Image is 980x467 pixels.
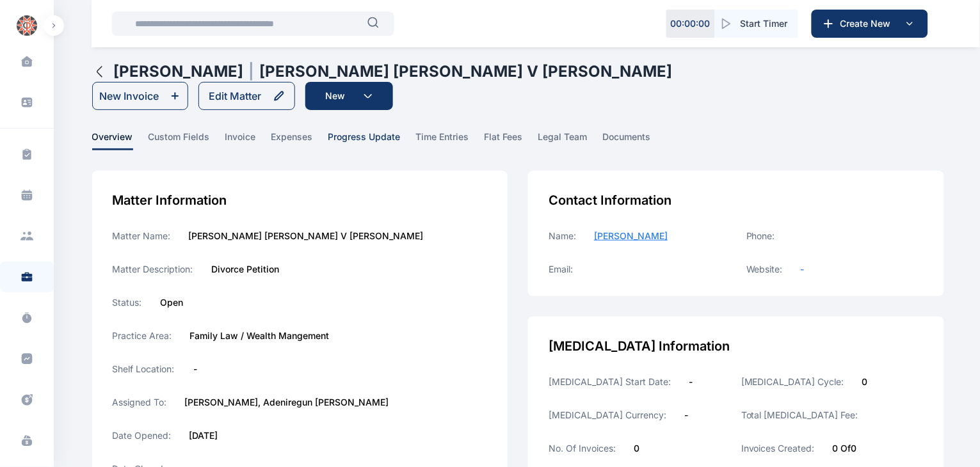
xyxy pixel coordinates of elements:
span: overview [92,131,133,150]
a: flat fees [485,131,538,150]
label: Email: [549,263,573,276]
a: custom fields [149,131,225,150]
a: invoice [225,131,271,150]
label: Phone: [746,230,775,242]
span: progress update [328,131,401,150]
label: 0 [634,442,639,455]
label: [MEDICAL_DATA] Start Date: [549,376,671,388]
label: Shelf Location: [113,363,176,376]
a: time entries [416,131,485,150]
label: - [684,409,688,422]
label: [PERSON_NAME] [PERSON_NAME] V [PERSON_NAME] [189,230,424,242]
span: expenses [271,131,313,150]
label: Status: [113,296,143,309]
label: - [689,376,693,388]
button: Create New [812,10,928,38]
label: Website: [746,263,783,276]
label: 0 of 0 [833,442,857,455]
label: Family Law / Wealth Mangement [190,329,330,342]
a: legal team [538,131,603,150]
a: progress update [328,131,416,150]
div: Matter Information [113,191,488,209]
a: overview [92,131,149,150]
div: New Invoice [100,88,159,104]
label: Name: [549,230,576,242]
label: Divorce Petition [212,263,280,276]
div: [MEDICAL_DATA] Information [549,337,924,355]
button: Start Timer [715,10,798,38]
span: invoice [225,131,256,150]
a: [PERSON_NAME] [594,230,668,242]
label: Invoices Created: [741,442,815,455]
a: expenses [271,131,328,150]
label: [MEDICAL_DATA] Currency: [549,409,666,422]
label: Practice Area: [113,329,172,342]
span: flat fees [485,131,523,150]
label: Assigned To: [113,396,167,409]
label: - [194,363,198,376]
h1: [PERSON_NAME] [PERSON_NAME] v [PERSON_NAME] [260,61,673,82]
span: [PERSON_NAME] [594,230,668,241]
label: [MEDICAL_DATA] Cycle: [741,376,844,388]
button: New Invoice [92,82,188,110]
p: 00 : 00 : 00 [671,17,711,30]
h1: [PERSON_NAME] [114,61,244,82]
label: [PERSON_NAME], Adeniregun [PERSON_NAME] [185,396,389,409]
span: Create New [835,17,902,30]
a: documents [603,131,666,150]
label: Matter Name: [113,230,171,242]
button: Edit Matter [198,82,295,110]
label: Total [MEDICAL_DATA] Fee: [741,409,858,422]
label: No. of Invoices: [549,442,616,455]
span: legal team [538,131,588,150]
label: 0 [862,376,868,388]
div: Contact Information [549,191,924,209]
label: Date Opened: [113,429,172,442]
label: [DATE] [189,429,218,442]
span: Start Timer [741,17,788,30]
button: New [305,82,393,110]
span: time entries [416,131,469,150]
span: custom fields [149,131,210,150]
span: | [249,61,255,82]
a: - [801,263,805,276]
span: documents [603,131,651,150]
label: Matter Description: [113,263,194,276]
label: Open [161,296,184,309]
div: Edit Matter [209,88,262,104]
